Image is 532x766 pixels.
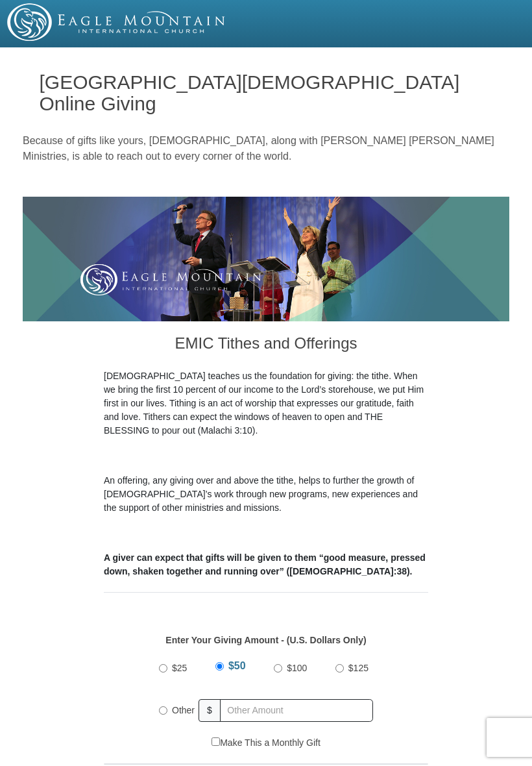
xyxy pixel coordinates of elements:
span: $125 [348,663,369,673]
label: Make This a Monthly Gift [212,736,320,750]
p: [DEMOGRAPHIC_DATA] teaches us the foundation for giving: the tithe. When we bring the first 10 pe... [104,369,428,438]
strong: Enter Your Giving Amount - (U.S. Dollars Only) [165,635,366,645]
input: Make This a Monthly Gift [212,737,220,746]
img: EMIC [7,3,226,41]
span: $100 [287,663,307,673]
p: An offering, any giving over and above the tithe, helps to further the growth of [DEMOGRAPHIC_DAT... [104,474,428,515]
input: Other Amount [220,699,373,722]
b: A giver can expect that gifts will be given to them “good measure, pressed down, shaken together ... [104,552,426,576]
h3: EMIC Tithes and Offerings [104,321,428,369]
p: Because of gifts like yours, [DEMOGRAPHIC_DATA], along with [PERSON_NAME] [PERSON_NAME] Ministrie... [23,133,509,164]
span: Other [172,705,195,715]
span: $ [199,699,221,722]
h1: [GEOGRAPHIC_DATA][DEMOGRAPHIC_DATA] Online Giving [40,71,493,114]
span: $50 [228,660,246,671]
span: $25 [172,663,187,673]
